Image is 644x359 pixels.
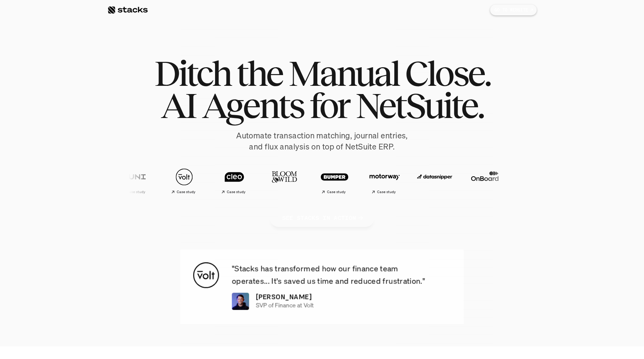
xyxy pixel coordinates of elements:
span: Agents [202,89,303,122]
p: "Stacks has transformed how our finance team operates... It's saved us time and reduced frustrati... [232,262,451,287]
p: GO TO WEBSITE [494,8,528,13]
h2: Case study [327,190,346,194]
a: GO TO WEBSITE [490,5,537,15]
h2: Case study [127,190,146,194]
a: Case study [111,164,157,197]
span: the [236,57,282,89]
span: NetSuite. [355,89,483,122]
a: Case study [361,164,408,197]
span: AI [161,89,196,122]
a: Case study [161,164,208,197]
p: SVP of Finance at Volt [256,301,314,309]
p: [PERSON_NAME] [256,291,312,301]
span: for [309,89,349,122]
span: Manual [288,57,399,89]
p: Automate transaction matching, journal entries, and flux analysis on top of NetSuite ERP. [168,130,476,152]
p: SEE STACKS IN ACTION [282,213,356,223]
h2: Case study [227,190,246,194]
span: Ditch [154,57,230,89]
span: Close. [405,57,490,89]
h2: Case study [177,190,196,194]
a: SEE STACKS IN ACTION [270,209,374,227]
a: Case study [211,164,258,197]
a: Case study [311,164,358,197]
h2: Case study [377,190,396,194]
